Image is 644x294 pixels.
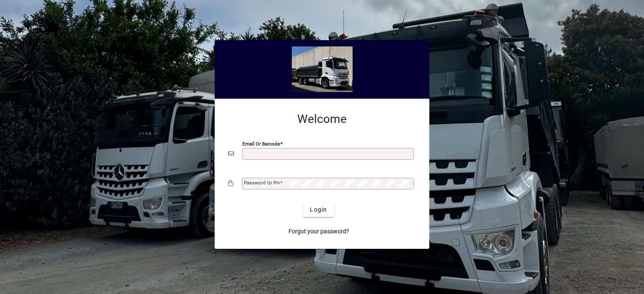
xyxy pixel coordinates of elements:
button: Login [303,202,334,217]
mat-label: Email or Barcode [242,141,280,147]
a: Forgot your password? [285,224,353,239]
span: Login [310,205,327,214]
mat-label: Password or Pin [244,180,280,186]
h2: Welcome [228,112,416,126]
span: Forgot your password? [288,227,349,236]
